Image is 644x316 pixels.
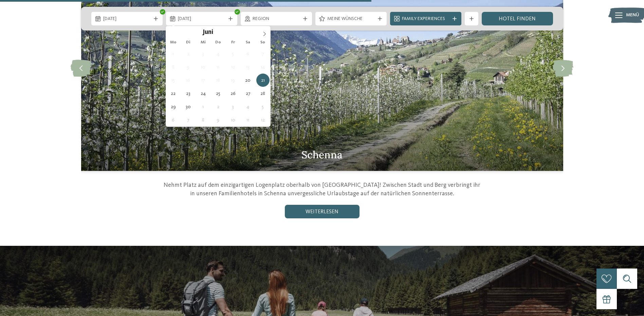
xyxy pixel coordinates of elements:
span: So [255,40,270,45]
span: Juni 26, 2026 [226,87,240,100]
span: Juni 1, 2026 [167,47,180,60]
span: Juni 22, 2026 [167,87,180,100]
span: Juni 19, 2026 [226,74,240,87]
span: Juni 14, 2026 [256,60,270,74]
span: Juni 13, 2026 [241,60,255,74]
span: Juli 11, 2026 [241,113,255,126]
span: Juni 15, 2026 [167,74,180,87]
span: Di [181,40,196,45]
span: Meine Wünsche [327,16,375,22]
span: Juli 7, 2026 [182,113,195,126]
a: Hotel finden [482,12,553,25]
span: Juni 9, 2026 [182,60,195,74]
span: Juli 12, 2026 [256,113,270,126]
span: Juni 27, 2026 [241,87,255,100]
span: Juni 2, 2026 [182,47,195,60]
span: Juli 8, 2026 [197,113,210,126]
span: Juli 1, 2026 [197,100,210,113]
span: Juni 7, 2026 [256,47,270,60]
input: Year [213,28,236,36]
span: Juli 10, 2026 [226,113,240,126]
span: Juni 30, 2026 [182,100,195,113]
span: Sa [240,40,255,45]
span: Juni 12, 2026 [226,60,240,74]
span: Juni 10, 2026 [197,60,210,74]
a: weiterlesen [285,205,360,218]
span: Juni 6, 2026 [241,47,255,60]
span: Juni 11, 2026 [211,60,225,74]
span: Juli 9, 2026 [211,113,225,126]
span: [DATE] [103,16,151,22]
span: Juni 25, 2026 [211,87,225,100]
span: Juli 2, 2026 [211,100,225,113]
span: Family Experiences [402,16,449,22]
p: Nehmt Platz auf dem einzigartigen Logenplatz oberhalb von [GEOGRAPHIC_DATA]! Zwischen Stadt und B... [161,181,483,198]
span: Juni 24, 2026 [197,87,210,100]
span: Do [210,40,225,45]
span: Juni 18, 2026 [211,74,225,87]
span: Juli 3, 2026 [226,100,240,113]
span: [DATE] [178,16,225,22]
span: Juli 4, 2026 [241,100,255,113]
span: Juli 6, 2026 [167,113,180,126]
span: Mi [196,40,210,45]
span: Juni 17, 2026 [197,74,210,87]
span: Juni 20, 2026 [241,74,255,87]
span: Juni 3, 2026 [197,47,210,60]
span: Juni 29, 2026 [167,100,180,113]
span: Juni 8, 2026 [167,60,180,74]
span: Juni 16, 2026 [182,74,195,87]
span: Juni 28, 2026 [256,87,270,100]
span: Fr [225,40,240,45]
span: Region [253,16,300,22]
span: Juli 5, 2026 [256,100,270,113]
span: Juni 5, 2026 [226,47,240,60]
span: Juni 21, 2026 [256,74,270,87]
span: Juni 23, 2026 [182,87,195,100]
span: Juni 4, 2026 [211,47,225,60]
span: Mo [166,40,181,45]
span: Juni [203,29,213,36]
